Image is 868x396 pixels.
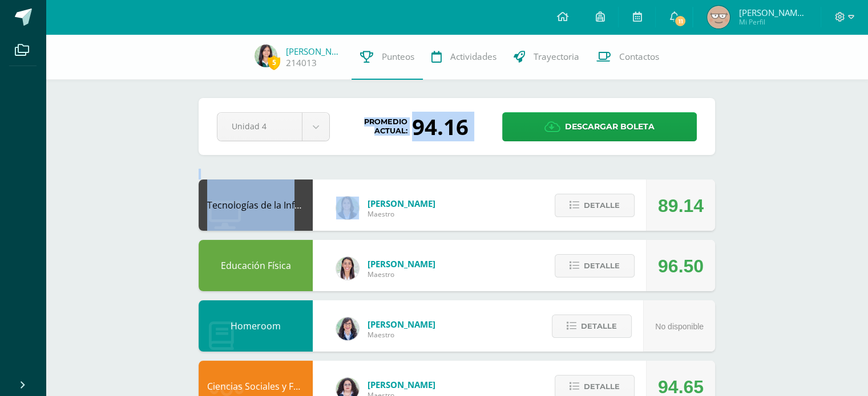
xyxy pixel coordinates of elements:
[382,51,414,63] span: Punteos
[555,194,635,217] button: Detalle
[619,51,659,63] span: Contactos
[286,46,343,57] a: [PERSON_NAME]
[286,57,317,69] a: 214013
[368,258,435,270] span: [PERSON_NAME]
[368,270,435,279] span: Maestro
[658,240,704,292] div: 96.50
[352,34,423,80] a: Punteos
[738,17,807,27] span: Mi Perfil
[581,316,617,337] span: Detalle
[588,34,668,80] a: Contactos
[738,7,807,18] span: [PERSON_NAME] [PERSON_NAME]
[502,112,697,141] a: Descargar boleta
[368,319,435,330] span: [PERSON_NAME]
[412,112,469,141] div: 94.16
[555,254,635,277] button: Detalle
[268,55,280,70] span: 5
[552,315,632,338] button: Detalle
[217,113,329,141] a: Unidad 4
[336,197,359,219] img: 7489ccb779e23ff9f2c3e89c21f82ed0.png
[707,6,730,28] img: e3abb1ebbe6d3481a363f12c8e97d852.png
[368,330,435,340] span: Maestro
[674,15,687,27] span: 11
[655,322,704,331] span: No disponible
[450,51,496,63] span: Actividades
[199,240,313,291] div: Educación Física
[534,51,579,63] span: Trayectoria
[255,44,277,67] img: 4c024f6bf71d5773428a8da74324d68e.png
[505,34,588,80] a: Trayectoria
[423,34,505,80] a: Actividades
[368,379,435,390] span: [PERSON_NAME]
[584,195,620,216] span: Detalle
[658,180,704,231] div: 89.14
[584,255,620,276] span: Detalle
[565,113,655,141] span: Descargar boleta
[232,113,288,140] span: Unidad 4
[336,257,359,280] img: 68dbb99899dc55733cac1a14d9d2f825.png
[199,179,313,231] div: Tecnologías de la Información y Comunicación: Computación
[199,300,313,352] div: Homeroom
[368,198,435,209] span: [PERSON_NAME]
[336,317,359,340] img: 01c6c64f30021d4204c203f22eb207bb.png
[368,209,435,219] span: Maestro
[364,117,407,136] span: Promedio actual:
